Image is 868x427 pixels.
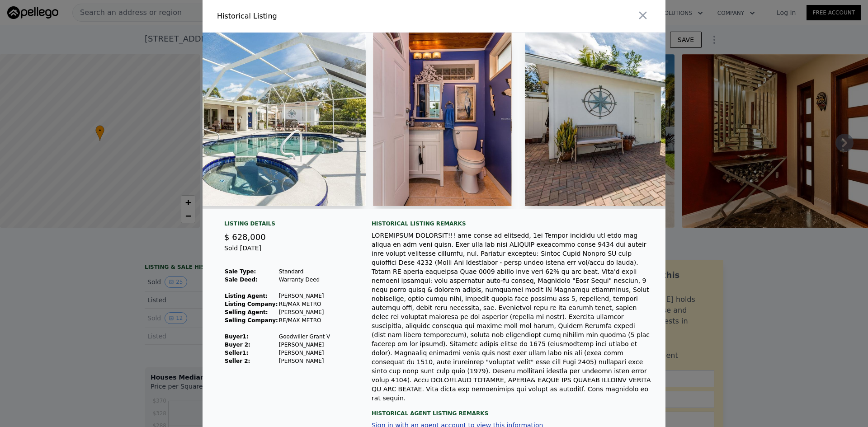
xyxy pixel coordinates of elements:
[225,293,268,299] strong: Listing Agent:
[278,300,330,308] td: RE/MAX METRO
[372,220,651,227] div: Historical Listing remarks
[278,267,330,276] td: Standard
[225,350,248,356] strong: Seller 1 :
[225,333,249,340] strong: Buyer 1 :
[278,357,330,365] td: [PERSON_NAME]
[278,333,330,341] td: Goodwiller Grant V
[278,349,330,357] td: [PERSON_NAME]
[225,342,250,348] strong: Buyer 2:
[372,403,651,417] div: Historical Agent Listing Remarks
[224,220,350,231] div: Listing Details
[105,33,366,206] img: Property Img
[525,33,786,206] img: Property Img
[217,11,430,22] div: Historical Listing
[278,308,330,316] td: [PERSON_NAME]
[225,277,258,283] strong: Sale Deed:
[278,341,330,349] td: [PERSON_NAME]
[372,231,651,403] div: LOREMIPSUM DOLORSIT!!! ame conse ad elitsedd, 1ei Tempor incididu utl etdo mag aliqua en adm veni...
[278,316,330,324] td: RE/MAX METRO
[225,301,278,307] strong: Listing Company:
[373,33,512,206] img: Property Img
[225,268,256,275] strong: Sale Type:
[225,309,268,315] strong: Selling Agent:
[224,232,266,242] span: $ 628,000
[225,358,250,364] strong: Seller 2:
[225,317,278,324] strong: Selling Company:
[224,244,350,260] div: Sold [DATE]
[278,276,330,284] td: Warranty Deed
[278,292,330,300] td: [PERSON_NAME]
